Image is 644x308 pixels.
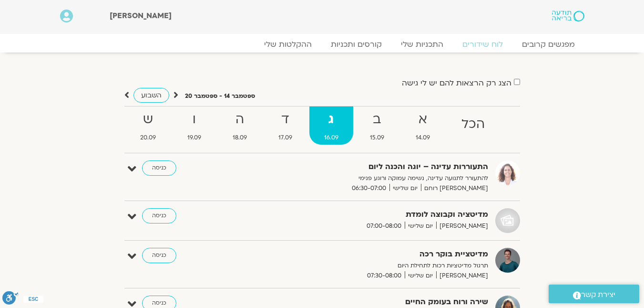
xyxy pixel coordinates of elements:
[142,160,176,176] a: כניסה
[142,248,176,263] a: כניסה
[255,248,488,261] strong: מדיטציית בוקר רכה
[142,208,176,223] a: כניסה
[218,106,262,145] a: ה18.09
[255,160,488,173] strong: התעוררות עדינה – יוגה והכנה ליום
[549,285,639,303] a: יצירת קשר
[355,133,399,143] span: 15.09
[173,106,216,145] a: ו19.09
[447,106,500,145] a: הכל
[364,271,405,281] span: 07:30-08:00
[405,221,436,231] span: יום שלישי
[402,79,511,87] label: הצג רק הרצאות להם יש לי גישה
[255,40,321,49] a: ההקלטות שלי
[389,183,421,193] span: יום שלישי
[185,91,255,101] p: ספטמבר 14 - ספטמבר 20
[355,109,399,130] strong: ב
[512,40,584,49] a: מפגשים קרובים
[125,106,171,145] a: ש20.09
[264,133,307,143] span: 17.09
[436,221,488,231] span: [PERSON_NAME]
[309,106,353,145] a: ג16.09
[321,40,391,49] a: קורסים ותכניות
[110,11,172,21] span: [PERSON_NAME]
[309,109,353,130] strong: ג
[133,88,169,103] a: השבוע
[60,40,584,49] nav: Menu
[218,133,262,143] span: 18.09
[401,106,445,145] a: א14.09
[309,133,353,143] span: 16.09
[125,109,171,130] strong: ש
[264,106,307,145] a: ד17.09
[391,40,453,49] a: התכניות שלי
[405,271,436,281] span: יום שלישי
[173,133,216,143] span: 19.09
[401,109,445,130] strong: א
[447,114,500,135] strong: הכל
[436,271,488,281] span: [PERSON_NAME]
[421,183,488,193] span: [PERSON_NAME] רוחם
[255,261,488,271] p: תרגול מדיטציות רכות לתחילת היום
[401,133,445,143] span: 14.09
[264,109,307,130] strong: ד
[581,288,615,301] span: יצירת קשר
[355,106,399,145] a: ב15.09
[173,109,216,130] strong: ו
[218,109,262,130] strong: ה
[453,40,512,49] a: לוח שידורים
[255,208,488,221] strong: מדיטציה וקבוצה לומדת
[255,173,488,183] p: להתעורר לתנועה עדינה, נשימה עמוקה ורוגע פנימי
[363,221,405,231] span: 07:00-08:00
[125,133,171,143] span: 20.09
[141,91,162,100] span: השבוע
[348,183,389,193] span: 06:30-07:00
